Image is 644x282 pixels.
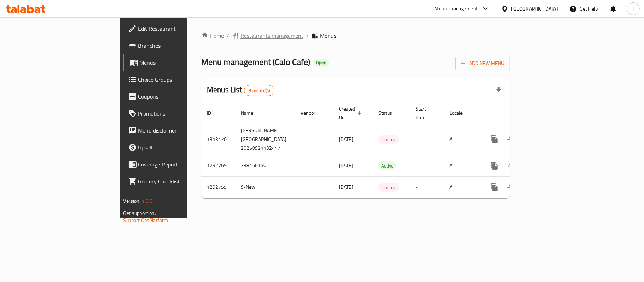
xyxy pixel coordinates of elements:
td: - [410,176,444,198]
a: Menu disclaimer [123,122,227,139]
a: Support.OpsPlatform [123,216,168,225]
li: / [227,31,229,40]
span: Coupons [138,92,222,101]
td: All [444,124,480,155]
h2: Menus List [207,84,274,96]
span: Get support on: [123,208,156,218]
span: Coverage Report [138,160,222,169]
div: Total records count [244,85,275,96]
span: Branches [138,41,222,50]
span: Grocery Checklist [138,177,222,186]
button: more [486,179,503,196]
span: Active [378,162,396,170]
table: enhanced table [201,102,559,198]
span: Open [313,60,329,66]
span: [DATE] [339,182,353,192]
button: more [486,157,503,174]
span: [DATE] [339,135,353,144]
div: Inactive [378,135,400,144]
td: 338160150 [235,155,295,176]
button: Change Status [503,131,520,148]
span: Menus [140,58,222,67]
span: l [633,5,634,13]
a: Branches [123,37,227,54]
div: Export file [490,82,507,99]
span: Status [378,109,401,117]
div: Open [313,59,329,67]
a: Coupons [123,88,227,105]
span: Menu disclaimer [138,126,222,135]
span: Promotions [138,109,222,118]
span: Add New Menu [461,59,504,68]
div: [GEOGRAPHIC_DATA] [511,5,558,13]
span: ID [207,109,220,117]
a: Upsell [123,139,227,156]
th: Actions [480,102,559,124]
a: Menus [123,54,227,71]
span: Locale [449,109,472,117]
td: All [444,155,480,176]
span: Menu management ( Calo Cafe ) [201,54,310,70]
a: Edit Restaurant [123,20,227,37]
td: - [410,155,444,176]
span: Choice Groups [138,75,222,84]
span: 3 record(s) [244,87,274,94]
button: Add New Menu [455,57,510,70]
span: Created On [339,105,364,122]
td: All [444,176,480,198]
span: Inactive [378,135,400,143]
button: Change Status [503,179,520,196]
nav: breadcrumb [201,31,510,40]
div: Active [378,161,396,170]
button: Change Status [503,157,520,174]
td: [PERSON_NAME][GEOGRAPHIC_DATA] 20250921132447 [235,124,295,155]
li: / [306,31,309,40]
span: Edit Restaurant [138,24,222,33]
span: Upsell [138,143,222,152]
span: Start Date [416,105,435,122]
td: - [410,124,444,155]
div: Menu-management [435,5,478,13]
span: 1.0.0 [142,196,153,206]
a: Choice Groups [123,71,227,88]
span: Vendor [301,109,325,117]
span: Inactive [378,183,400,192]
button: more [486,131,503,148]
span: Restaurants management [240,31,303,40]
td: S-New [235,176,295,198]
span: Name [241,109,262,117]
a: Coverage Report [123,156,227,173]
a: Promotions [123,105,227,122]
a: Restaurants management [232,31,303,40]
span: Version: [123,196,141,206]
span: Menus [320,31,336,40]
span: [DATE] [339,161,353,170]
a: Grocery Checklist [123,173,227,190]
